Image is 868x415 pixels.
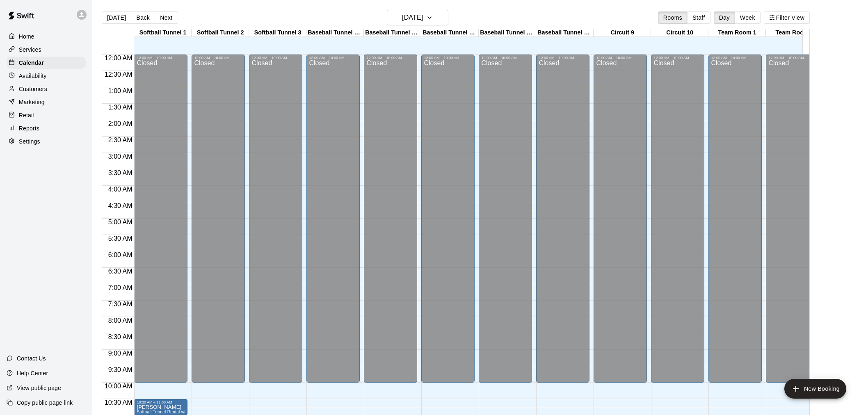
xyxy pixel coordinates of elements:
[366,56,415,60] div: 12:00 AM – 10:00 AM
[596,60,644,385] div: Closed
[651,55,704,383] div: 12:00 AM – 10:00 AM: Closed
[421,29,479,37] div: Baseball Tunnel 6 (Machine)
[7,83,86,95] a: Customers
[658,11,688,24] button: Rooms
[106,186,135,193] span: 4:00 AM
[784,379,846,399] button: add
[711,60,759,385] div: Closed
[536,55,589,383] div: 12:00 AM – 10:00 AM: Closed
[155,11,178,24] button: Next
[106,268,135,275] span: 6:30 AM
[651,29,708,37] div: Circuit 10
[402,12,423,23] h6: [DATE]
[306,29,364,37] div: Baseball Tunnel 4 (Machine)
[421,55,475,383] div: 12:00 AM – 10:00 AM: Closed
[7,135,86,148] a: Settings
[106,120,135,127] span: 2:00 AM
[17,354,46,363] p: Contact Us
[539,56,587,60] div: 12:00 AM – 10:00 AM
[103,55,135,62] span: 12:00 AM
[106,169,135,176] span: 3:30 AM
[106,202,135,209] span: 4:30 AM
[594,29,651,37] div: Circuit 9
[768,56,817,60] div: 12:00 AM – 10:00 AM
[19,85,47,93] p: Customers
[768,60,817,385] div: Closed
[106,317,135,324] span: 8:00 AM
[131,11,155,24] button: Back
[249,29,306,37] div: Softball Tunnel 3
[106,251,135,258] span: 6:00 AM
[19,124,39,132] p: Reports
[103,383,135,390] span: 10:00 AM
[481,56,530,60] div: 12:00 AM – 10:00 AM
[19,72,47,80] p: Availability
[366,60,415,385] div: Closed
[536,29,594,37] div: Baseball Tunnel 8 (Mound)
[106,366,135,373] span: 9:30 AM
[134,55,187,383] div: 12:00 AM – 10:00 AM: Closed
[424,56,472,60] div: 12:00 AM – 10:00 AM
[766,55,819,383] div: 12:00 AM – 10:00 AM: Closed
[103,399,135,406] span: 10:30 AM
[19,59,44,67] p: Calendar
[106,153,135,160] span: 3:00 AM
[7,122,86,135] a: Reports
[539,60,587,385] div: Closed
[479,29,536,37] div: Baseball Tunnel 7 (Mound/Machine)
[103,71,135,78] span: 12:30 AM
[309,56,357,60] div: 12:00 AM – 10:00 AM
[19,111,34,119] p: Retail
[249,55,302,383] div: 12:00 AM – 10:00 AM: Closed
[7,70,86,82] a: Availability
[387,10,448,25] button: [DATE]
[7,109,86,121] div: Retail
[764,11,810,24] button: Filter View
[19,46,41,54] p: Services
[106,235,135,242] span: 5:30 AM
[251,56,300,60] div: 12:00 AM – 10:00 AM
[106,333,135,340] span: 8:30 AM
[708,29,766,37] div: Team Room 1
[306,55,360,383] div: 12:00 AM – 10:00 AM: Closed
[137,400,185,404] div: 10:30 AM – 11:00 AM
[106,137,135,144] span: 2:30 AM
[106,219,135,226] span: 5:00 AM
[596,56,644,60] div: 12:00 AM – 10:00 AM
[687,11,710,24] button: Staff
[137,60,185,385] div: Closed
[714,11,735,24] button: Day
[481,60,530,385] div: Closed
[102,11,131,24] button: [DATE]
[192,55,245,383] div: 12:00 AM – 10:00 AM: Closed
[106,284,135,291] span: 7:00 AM
[594,55,647,383] div: 12:00 AM – 10:00 AM: Closed
[17,399,73,407] p: Copy public page link
[7,30,86,43] a: Home
[7,96,86,108] a: Marketing
[7,57,86,69] div: Calendar
[17,384,61,392] p: View public page
[137,56,185,60] div: 12:00 AM – 10:00 AM
[106,87,135,94] span: 1:00 AM
[424,60,472,385] div: Closed
[19,32,34,41] p: Home
[137,410,207,414] span: Softball Tunnel Rental with Machine
[106,104,135,111] span: 1:30 AM
[7,43,86,56] div: Services
[251,60,300,385] div: Closed
[653,56,702,60] div: 12:00 AM – 10:00 AM
[134,29,192,37] div: Softball Tunnel 1
[19,98,45,106] p: Marketing
[708,55,762,383] div: 12:00 AM – 10:00 AM: Closed
[479,55,532,383] div: 12:00 AM – 10:00 AM: Closed
[19,137,40,146] p: Settings
[106,301,135,308] span: 7:30 AM
[17,369,48,377] p: Help Center
[194,56,242,60] div: 12:00 AM – 10:00 AM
